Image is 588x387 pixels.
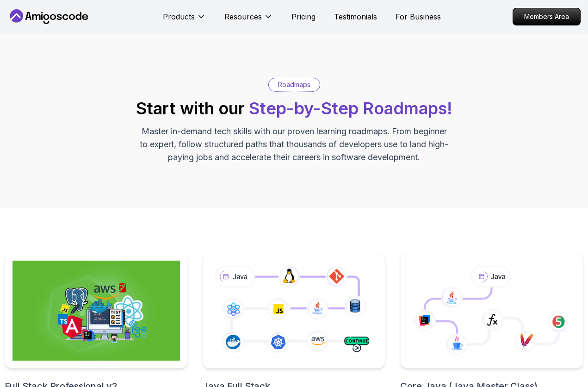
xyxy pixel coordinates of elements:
[12,261,180,361] img: Full Stack Professional v2
[249,98,452,119] span: Step-by-Step Roadmaps!
[224,11,273,30] button: Resources
[291,11,316,22] a: Pricing
[513,8,580,25] p: Members Area
[163,11,195,22] p: Products
[278,80,310,89] p: Roadmaps
[513,8,581,25] a: Members Area
[139,125,450,164] p: Master in-demand tech skills with our proven learning roadmaps. From beginner to expert, follow s...
[334,11,377,22] a: Testimonials
[136,99,452,118] h2: Start with our
[396,11,441,22] a: For Business
[224,11,262,22] p: Resources
[163,11,206,30] button: Products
